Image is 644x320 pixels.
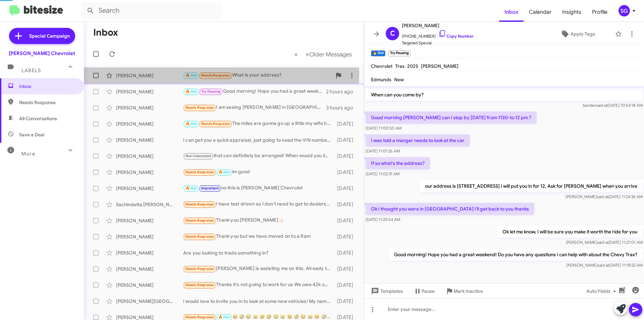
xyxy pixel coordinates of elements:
[201,73,230,78] span: Needs Response
[334,233,359,240] div: [DATE]
[21,67,41,74] span: Labels
[81,3,222,19] input: Search
[366,111,537,124] p: Good morning [PERSON_NAME] can I stop by [DATE] from 1130-to 12 pm ?
[581,285,624,297] button: Auto Fields
[183,200,334,208] div: I have test driven so I don't need to get to dealership again
[19,131,44,138] span: Save a Deal
[218,170,230,174] span: 🔥 Hot
[183,120,334,128] div: The miles are gonna go up a little my wife has tha car out [DATE]
[395,63,405,69] span: Trax
[116,282,183,288] div: [PERSON_NAME]
[19,99,76,106] span: Needs Response
[583,103,643,108] span: Sender [DATE] 10:54:18 AM
[185,218,214,223] span: Needs Response
[334,266,359,272] div: [DATE]
[402,40,474,46] span: Targeted Special
[183,233,334,240] div: Thank you but we have moved on to a Ram
[185,170,214,174] span: Needs Response
[499,2,524,22] a: Inbox
[566,240,643,245] span: [PERSON_NAME] [DATE] 11:27:01 AM
[93,27,118,38] h1: Inbox
[218,315,230,319] span: 🔥 Hot
[326,88,359,95] div: 2 hours ago
[619,5,630,16] div: SG
[334,217,359,224] div: [DATE]
[183,217,334,224] div: Thank you [PERSON_NAME]👍🏻
[597,194,608,199] span: said at
[183,265,334,273] div: [PERSON_NAME] is assisting me on this. Already test drove the vehicle
[185,267,214,271] span: Needs Response
[571,28,595,40] span: Apply Tags
[185,186,197,190] span: 🔥 Hot
[185,154,211,158] span: Not-Interested
[389,248,643,261] p: Good morning! Hope you had a great weekend! Do you have any questions I can help with about the C...
[334,137,359,143] div: [DATE]
[309,51,352,58] span: Older Messages
[183,88,326,95] div: Good morning! Hope you had a great weekend! Do you have any questions I can help with about the C...
[366,157,430,169] p: If so what's the address?
[290,47,356,61] nav: Page navigation example
[420,180,643,192] p: our address is [STREET_ADDRESS] I will put you in for 12, Ask for [PERSON_NAME] when you arrive
[201,122,230,126] span: Needs Response
[334,201,359,208] div: [DATE]
[334,249,359,256] div: [DATE]
[183,72,332,79] div: What is your address?
[334,169,359,176] div: [DATE]
[183,168,334,176] div: im good
[334,282,359,288] div: [DATE]
[566,194,643,199] span: [PERSON_NAME] [DATE] 11:24:36 AM
[394,77,404,83] span: New
[116,217,183,224] div: [PERSON_NAME]
[201,89,221,94] span: Try Pausing
[185,315,214,319] span: Needs Response
[613,5,637,16] button: SG
[302,47,356,61] button: Next
[116,233,183,240] div: [PERSON_NAME]
[9,28,75,44] a: Special Campaign
[116,88,183,95] div: [PERSON_NAME]
[524,2,557,22] a: Calendar
[390,28,395,39] span: C
[290,47,302,61] button: Previous
[402,30,474,40] span: [PHONE_NUMBER]
[370,285,403,297] span: Templates
[402,21,474,30] span: [PERSON_NAME]
[497,226,643,238] p: Ok let me know, I will be sure you make it worth the ride for you
[557,2,587,22] a: Insights
[116,72,183,79] div: [PERSON_NAME]
[116,266,183,272] div: [PERSON_NAME]
[183,137,334,143] div: I can get you a quick appraisal, just going to need the VIN number and current miles of your trade
[185,122,197,126] span: 🔥 Hot
[407,63,418,69] span: 2025
[183,152,334,160] div: that can definitely be arranged! When would you like to stop in and test drive your new truck? we...
[587,2,613,22] a: Profile
[185,234,214,239] span: Needs Response
[294,50,298,58] span: «
[586,285,619,297] span: Auto Fields
[408,285,440,297] button: Pause
[334,121,359,127] div: [DATE]
[334,153,359,159] div: [DATE]
[183,249,334,256] div: Are you looking to trade something in?
[116,104,183,111] div: [PERSON_NAME]
[306,50,309,58] span: »
[185,73,197,78] span: 🔥 Hot
[116,249,183,256] div: [PERSON_NAME]
[326,104,359,111] div: 3 hours ago
[566,263,643,268] span: [PERSON_NAME] [DATE] 11:18:22 AM
[9,50,75,57] div: [PERSON_NAME] Chevrolet
[334,298,359,305] div: [DATE]
[116,169,183,176] div: [PERSON_NAME]
[453,285,483,297] span: Mark Inactive
[185,283,214,287] span: Needs Response
[116,201,183,208] div: Sachindatta [PERSON_NAME]
[366,217,400,222] span: [DATE] 11:25:54 AM
[185,89,197,94] span: 🔥 Hot
[366,126,401,131] span: [DATE] 11:00:50 AM
[597,263,609,268] span: said at
[371,50,385,56] small: 🔥 Hot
